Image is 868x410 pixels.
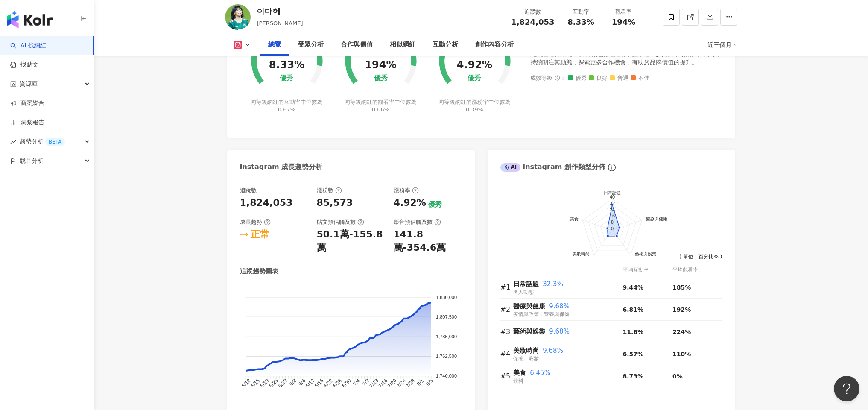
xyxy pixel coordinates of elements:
[372,106,389,113] span: 0.06%
[225,4,251,30] img: KOL Avatar
[570,217,578,221] text: 美食
[361,378,370,387] tspan: 7/9
[573,251,590,256] text: 美妝時尚
[631,75,649,82] span: 不佳
[404,378,416,389] tspan: 7/28
[567,18,594,26] span: 8.33%
[500,282,513,293] div: #1
[343,98,418,114] div: 同等級網紅的觀看率中位數為
[240,267,278,276] div: 追蹤趨勢圖表
[317,228,385,255] div: 50.1萬-155.8萬
[20,74,38,94] span: 資源庫
[257,20,303,26] span: [PERSON_NAME]
[568,75,587,82] span: 優秀
[543,347,563,354] span: 9.68%
[394,218,441,226] div: 影音預估觸及數
[500,326,513,337] div: #3
[623,373,644,380] span: 8.73%
[280,74,293,82] div: 優秀
[415,378,425,387] tspan: 8/1
[20,151,44,170] span: 競品分析
[609,213,614,218] text: 16
[500,162,605,172] div: Instagram 創作類型分佈
[609,207,614,212] text: 24
[374,74,388,82] div: 優秀
[513,311,570,317] span: 疫情與政策．營養與保健
[500,348,513,359] div: #4
[608,8,640,16] div: 觀看率
[549,302,570,310] span: 9.68%
[7,11,53,28] img: logo
[634,251,656,256] text: 藝術與娛樂
[475,40,514,50] div: 創作內容分析
[513,356,539,362] span: 保養．彩妝
[10,139,16,145] span: rise
[297,378,307,387] tspan: 6/6
[436,374,457,379] tspan: 1,740,000
[623,306,644,313] span: 6.81%
[707,38,737,52] div: 近三個月
[278,106,295,113] span: 0.67%
[609,201,614,206] text: 32
[386,378,398,389] tspan: 7/20
[530,75,722,82] div: 成效等級 ：
[317,218,364,226] div: 貼文預估觸及數
[500,304,513,315] div: #2
[304,378,316,389] tspan: 6/12
[240,162,323,172] div: Instagram 成長趨勢分析
[394,228,462,255] div: 141.8萬-354.6萬
[672,328,691,335] span: 224%
[269,59,304,71] div: 8.33%
[268,378,279,389] tspan: 5/25
[10,118,44,127] a: 洞察報告
[259,378,270,389] tspan: 5/19
[395,378,407,389] tspan: 7/24
[609,194,614,199] text: 40
[425,378,434,387] tspan: 8/5
[394,196,426,210] div: 4.92%
[610,75,628,82] span: 普通
[257,6,303,17] div: 이다혜
[317,196,353,210] div: 85,573
[436,334,457,339] tspan: 1,785,000
[240,218,271,226] div: 成長趨勢
[565,8,597,16] div: 互動率
[249,98,324,114] div: 同等級網紅的互動率中位數為
[611,220,613,225] text: 8
[457,59,492,71] div: 4.92%
[251,228,269,241] div: 正常
[268,40,281,50] div: 總覽
[45,138,65,146] div: BETA
[672,373,683,380] span: 0%
[672,266,722,274] div: 平均觀看率
[240,187,257,194] div: 追蹤數
[623,328,644,335] span: 11.6%
[317,187,342,194] div: 漲粉數
[511,18,554,26] span: 1,824,053
[436,314,457,319] tspan: 1,807,500
[394,187,419,194] div: 漲粉率
[341,40,373,50] div: 合作與價值
[10,99,44,108] a: 商案媒合
[513,328,545,335] span: 藝術與娛樂
[433,40,458,50] div: 互動分析
[20,132,65,151] span: 趨勢分析
[249,378,261,389] tspan: 5/15
[277,378,288,389] tspan: 5/29
[549,328,570,335] span: 9.68%
[672,306,691,313] span: 192%
[543,280,563,288] span: 32.3%
[288,378,297,387] tspan: 6/2
[240,196,293,210] div: 1,824,053
[513,302,545,310] span: 醫療與健康
[623,284,644,291] span: 9.44%
[672,351,691,357] span: 110%
[834,376,859,401] iframe: Help Scout Beacon - Open
[332,378,343,389] tspan: 6/26
[428,200,442,209] div: 優秀
[513,369,526,377] span: 美食
[612,18,636,26] span: 194%
[377,378,389,389] tspan: 7/16
[646,217,667,221] text: 醫療與健康
[513,289,534,295] span: 名人動態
